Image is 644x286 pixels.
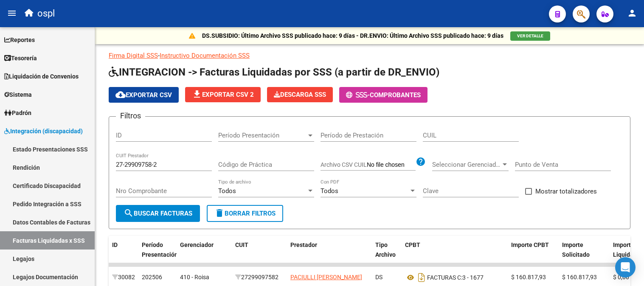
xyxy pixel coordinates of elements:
p: - [109,51,630,60]
span: Exportar CSV [115,91,172,99]
span: Importe Solicitado [562,241,590,258]
span: Comprobantes [370,91,421,99]
span: Todos [321,187,338,195]
button: Buscar Facturas [116,205,200,222]
datatable-header-cell: Importe CPBT [508,236,559,273]
span: $ 0,00 [613,274,629,280]
button: Exportar CSV [109,87,179,103]
a: Instructivo Documentación SSS [160,52,250,59]
mat-icon: person [627,8,637,18]
span: Tesorería [4,53,37,63]
datatable-header-cell: Tipo Archivo [372,236,402,273]
div: Open Intercom Messenger [615,257,636,278]
i: Descargar documento [416,271,427,284]
span: $ 160.817,93 [562,274,597,280]
span: 410 - Roisa [180,274,209,280]
datatable-header-cell: Período Presentación [138,236,177,273]
div: 27299097582 [235,272,284,282]
p: DS.SUBSIDIO: Último Archivo SSS publicado hace: 9 días - DR.ENVIO: Último Archivo SSS publicado h... [202,31,503,40]
mat-icon: cloud_download [115,90,126,100]
span: INTEGRACION -> Facturas Liquidadas por SSS (a partir de DR_ENVIO) [109,66,439,78]
span: Exportar CSV 2 [192,91,254,98]
mat-icon: search [124,208,134,218]
span: CUIT [235,241,248,248]
a: Firma Digital SSS [109,52,158,59]
span: Descarga SSS [274,91,326,98]
span: Padrón [4,108,31,118]
mat-icon: file_download [192,89,202,99]
datatable-header-cell: Importe Solicitado [559,236,610,273]
span: Seleccionar Gerenciador [432,161,501,168]
datatable-header-cell: CPBT [402,236,508,273]
app-download-masive: Descarga masiva de comprobantes (adjuntos) [267,87,333,103]
span: Período Presentación [218,132,307,139]
button: Descarga SSS [267,87,333,102]
datatable-header-cell: ID [109,236,138,273]
mat-icon: delete [214,208,225,218]
span: Tipo Archivo [375,241,396,258]
span: ID [112,241,118,248]
datatable-header-cell: CUIT [232,236,287,273]
span: Borrar Filtros [214,210,276,217]
span: ospl [37,4,55,23]
span: - [346,91,370,99]
span: 202506 [142,274,162,280]
span: DS [375,274,382,280]
span: Importe CPBT [511,241,549,248]
span: Mostrar totalizadores [535,186,597,196]
datatable-header-cell: Prestador [287,236,372,273]
button: Borrar Filtros [207,205,283,222]
span: Reportes [4,35,35,45]
mat-icon: menu [7,8,17,18]
span: Importe Liquidado [613,241,640,258]
span: Período Presentación [142,241,178,258]
datatable-header-cell: Gerenciador [177,236,232,273]
span: Integración (discapacidad) [4,126,83,136]
input: Archivo CSV CUIL [367,161,416,169]
span: VER DETALLE [517,34,543,38]
button: Exportar CSV 2 [185,87,261,102]
span: Todos [218,187,236,195]
span: Buscar Facturas [124,210,192,217]
span: $ 160.817,93 [511,274,546,280]
div: 30082 [112,272,135,282]
button: VER DETALLE [510,31,550,41]
mat-icon: help [416,157,426,167]
span: Liquidación de Convenios [4,72,79,81]
span: Prestador [290,241,317,248]
span: Gerenciador [180,241,214,248]
span: FACTURAS C: [427,274,462,281]
span: PACIULLI [PERSON_NAME] [290,274,362,280]
span: Archivo CSV CUIL [321,161,367,168]
h3: Filtros [116,110,145,122]
span: Sistema [4,90,32,99]
button: -Comprobantes [339,87,427,103]
div: 3 - 1677 [405,271,504,284]
span: CPBT [405,241,420,248]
